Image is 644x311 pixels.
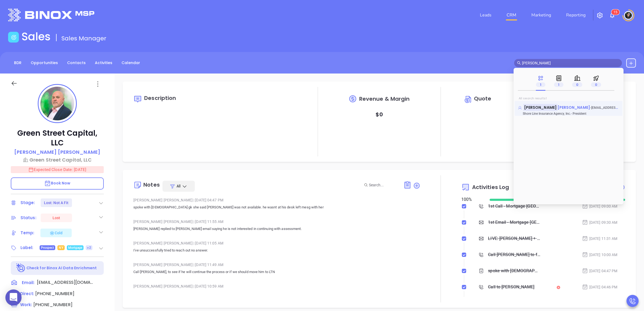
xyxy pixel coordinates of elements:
div: [DATE] 04:46 PM [582,284,618,290]
div: [DATE] 09:30 AM [582,219,618,225]
div: 1st Call - Mortgage [GEOGRAPHIC_DATA] [488,202,540,210]
div: Lost: Not A Fit [44,198,69,207]
a: Marketing [529,10,553,20]
div: Temp: [20,229,34,237]
input: Search... [369,182,397,188]
span: [PHONE_NUMBER] [33,302,72,308]
a: [PERSON_NAME][PERSON_NAME]-[EMAIL_ADDRESS][DOMAIN_NAME]Shore Line Insurance Agency, Inc.- President [518,105,619,116]
span: [PERSON_NAME] [558,105,590,110]
span: [EMAIL_ADDRESS][DOMAIN_NAME] [37,279,94,286]
img: Ai-Enrich-DaqCidB-.svg [16,263,26,273]
a: Green Street Capital, LLC [11,156,104,163]
div: Lost [53,214,60,222]
a: CRM [504,10,518,20]
div: Call to [PERSON_NAME] [488,283,534,291]
img: profile-user [40,87,74,120]
div: [DATE] 10:00 AM [582,252,618,258]
a: Leads [478,10,494,20]
span: 1 [554,82,563,87]
div: Call [PERSON_NAME] to follow up [488,251,540,259]
span: 0 [572,82,582,87]
span: | [193,219,194,224]
div: [PERSON_NAME] [PERSON_NAME] [DATE] 11:55 AM [133,218,420,226]
span: +2 [87,245,91,251]
span: | [193,284,194,288]
div: 1st Email - Mortgage [GEOGRAPHIC_DATA] [488,218,540,226]
span: 0 [591,82,601,87]
span: [PHONE_NUMBER] [35,291,74,297]
span: 5 [615,10,617,14]
img: Circle dollar [464,95,473,104]
span: search [517,61,521,65]
div: Cold [49,230,63,236]
a: Calendar [118,58,143,67]
img: logo [8,9,94,21]
span: Shore Line Insurance Agency, Inc. [523,112,571,116]
div: 100 % [461,196,483,203]
span: All search results 1 [519,96,547,100]
div: spoke with [DEMOGRAPHIC_DATA] gk she said [PERSON_NAME] was not available. he wasnt at his desk l... [488,267,540,275]
span: Prospect [41,245,54,251]
span: Work: [20,302,32,307]
div: [DATE] 09:00 AM [582,203,618,209]
span: Mortgage [68,245,82,251]
div: [PERSON_NAME] [PERSON_NAME] [DATE] 10:59 AM [133,282,420,290]
span: Description [144,94,176,102]
a: Opportunities [27,58,61,67]
p: Scott Horowitz [518,105,619,107]
div: [PERSON_NAME] [PERSON_NAME] [DATE] 11:49 AM [133,261,420,269]
div: Status: [20,214,36,222]
div: [DATE] 11:31 AM [582,236,618,242]
a: [PERSON_NAME] [PERSON_NAME] [14,148,100,156]
span: Quote [474,95,491,102]
sup: 15 [611,9,619,15]
input: Search… [522,60,619,66]
span: Book Now [44,180,71,186]
span: Email: [22,279,34,286]
span: All [176,183,181,189]
span: - [590,105,644,110]
img: user [624,11,633,20]
p: $ 0 [376,110,383,119]
p: Call [PERSON_NAME], to see if he will continue the process or if we should move him to LTN [133,269,420,275]
div: Notes [143,182,160,187]
p: Green Street Capital, LLC [11,128,104,148]
p: Expected Close Date: [DATE] [11,166,104,173]
div: Stage: [20,199,35,207]
span: Activities Log [472,184,509,190]
a: BDR [11,58,25,67]
div: [DATE] 04:47 PM [582,268,618,274]
a: Reporting [564,10,588,20]
span: Revenue & Margin [359,96,410,102]
div: LIVE: [PERSON_NAME] + [PERSON_NAME] on The True Cost of a Data Breach [488,235,540,243]
span: 1 [536,82,545,87]
span: | [193,263,194,267]
span: | [193,198,194,202]
img: iconNotification [609,12,615,19]
span: NY [59,245,63,251]
span: Direct : [20,291,34,296]
div: [PERSON_NAME] [PERSON_NAME] [DATE] 04:47 PM [133,196,420,204]
p: I've unsuccessfully tried to reach out no answer. [133,247,420,254]
span: [EMAIL_ADDRESS][DOMAIN_NAME] [591,105,644,110]
p: spoke with [DEMOGRAPHIC_DATA] gk she said [PERSON_NAME] was not available. he wasnt at his desk l... [133,204,420,211]
p: [PERSON_NAME] [PERSON_NAME] [14,148,100,156]
p: - President [518,112,599,116]
span: Sales Manager [61,34,106,43]
p: [PERSON_NAME] replied to [PERSON_NAME] email saying he is not interested in continuing with asses... [133,226,420,232]
h1: Sales [22,30,51,43]
span: 1 [614,10,615,14]
span: | [193,241,194,245]
a: Activities [92,58,116,67]
img: iconSetting [597,12,603,19]
div: Label: [20,244,33,252]
a: Contacts [64,58,89,67]
mark: [PERSON_NAME] [523,104,558,111]
p: Check for Binox AI Data Enrichment [26,265,97,271]
div: [PERSON_NAME] [PERSON_NAME] [DATE] 11:05 AM [133,239,420,247]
